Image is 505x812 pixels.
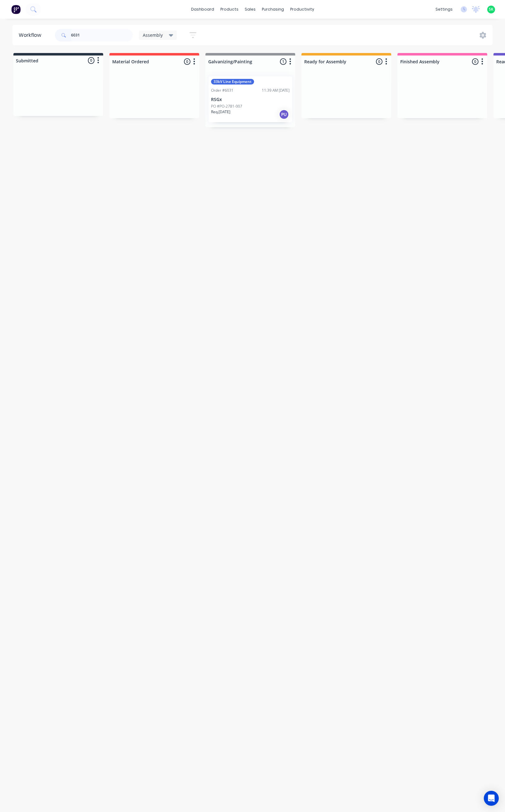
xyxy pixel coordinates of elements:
[71,29,133,41] input: Search for orders...
[209,76,292,122] div: 33kV Line EquipmentOrder #603111:39 AM [DATE]RSGxPO #PO-2781-007Req.[DATE]PU
[143,32,163,38] span: Assembly
[211,79,254,85] div: 33kV Line Equipment
[279,109,289,119] div: PU
[287,5,317,14] div: productivity
[188,5,217,14] a: dashboard
[211,88,233,93] div: Order #6031
[11,5,21,14] img: Factory
[489,7,493,12] span: SK
[211,104,242,109] p: PO #PO-2781-007
[242,5,259,14] div: sales
[217,5,242,14] div: products
[262,88,290,93] div: 11:39 AM [DATE]
[484,791,499,806] div: Open Intercom Messenger
[19,31,44,39] div: Workflow
[432,5,456,14] div: settings
[211,109,230,115] p: Req. [DATE]
[211,97,290,102] p: RSGx
[259,5,287,14] div: purchasing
